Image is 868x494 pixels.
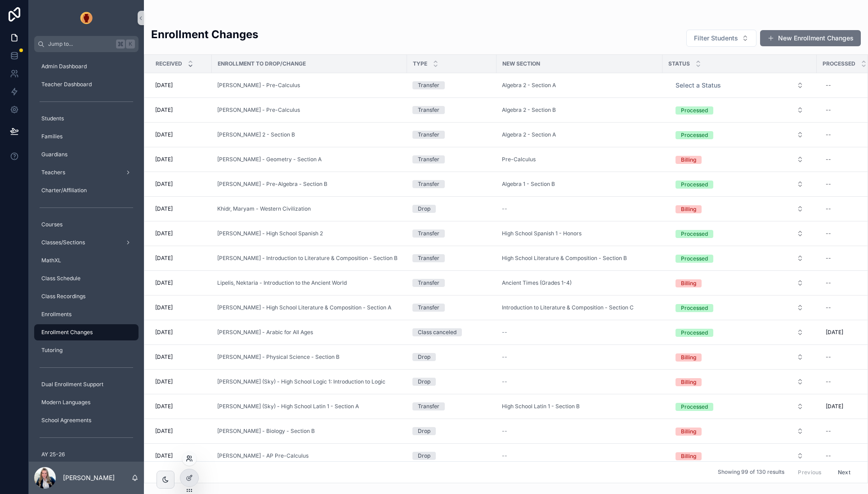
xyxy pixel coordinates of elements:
[155,378,173,385] span: [DATE]
[217,279,347,287] span: Lipelis, Nektaria - Introduction to the Ancient World
[34,324,139,340] a: Enrollment Changes
[217,279,402,287] a: Lipelis, Nektaria - Introduction to the Ancient World
[502,156,536,163] span: Pre-Calculus
[502,403,657,410] a: High School Latin 1 - Section B
[155,230,173,237] span: [DATE]
[217,329,402,336] a: [PERSON_NAME] - Arabic for All Ages
[41,399,90,406] span: Modern Languages
[502,230,582,237] a: High School Spanish 1 - Honors
[668,348,811,366] a: Select Button
[502,279,572,287] span: Ancient Times (Grades 1-4)
[826,255,831,262] div: --
[412,402,491,410] a: Transfer
[217,378,385,385] a: [PERSON_NAME] (Sky) - High School Logic 1: Introduction to Logic
[668,300,811,316] button: Select Button
[502,230,657,237] a: High School Spanish 1 - Honors
[217,181,327,188] a: [PERSON_NAME] - Pre-Algebra - Section B
[681,181,708,189] div: Processed
[41,81,92,88] span: Teacher Dashboard
[34,36,139,52] button: Jump to...K
[681,255,708,263] div: Processed
[826,428,831,435] div: --
[832,465,857,479] button: Next
[155,428,173,435] span: [DATE]
[681,156,696,164] div: Billing
[412,254,491,262] a: Transfer
[718,469,784,476] span: Showing 99 of 130 results
[48,40,112,48] span: Jump to...
[826,279,831,287] div: --
[418,328,456,336] div: Class canceled
[826,452,831,459] div: --
[694,34,738,43] span: Filter Students
[217,82,402,89] a: [PERSON_NAME] - Pre-Calculus
[155,156,173,163] span: [DATE]
[34,76,139,93] a: Teacher Dashboard
[155,378,206,385] a: [DATE]
[412,304,491,312] a: Transfer
[156,60,182,67] span: Received
[217,452,309,459] a: [PERSON_NAME] - AP Pre-Calculus
[681,304,708,312] div: Processed
[668,423,811,440] a: Select Button
[826,329,843,336] span: [DATE]
[502,378,657,385] a: --
[826,230,831,237] div: --
[217,403,359,410] a: [PERSON_NAME] (Sky) - High School Latin 1 - Section A
[502,428,657,435] a: --
[217,304,402,311] a: [PERSON_NAME] - High School Literature & Composition - Section A
[668,102,811,118] button: Select Button
[826,131,831,138] div: --
[41,381,103,388] span: Dual Enrollment Support
[155,329,173,336] span: [DATE]
[502,304,634,311] a: Introduction to Literature & Composition - Section C
[217,353,340,361] span: [PERSON_NAME] - Physical Science - Section B
[668,423,811,439] button: Select Button
[502,82,556,89] span: Algebra 2 - Section A
[41,221,63,228] span: Courses
[668,398,811,415] button: Select Button
[217,82,300,89] span: [PERSON_NAME] - Pre-Calculus
[217,329,313,336] a: [PERSON_NAME] - Arabic for All Ages
[418,304,439,312] div: Transfer
[34,252,139,269] a: MathXL
[502,255,627,262] a: High School Literature & Composition - Section B
[412,106,491,114] a: Transfer
[217,255,402,262] a: [PERSON_NAME] - Introduction to Literature & Composition - Section B
[502,255,657,262] a: High School Literature & Composition - Section B
[668,349,811,365] button: Select Button
[502,428,507,435] span: --
[418,180,439,188] div: Transfer
[502,106,657,114] a: Algebra 2 - Section B
[668,151,811,168] a: Select Button
[502,181,555,188] span: Algebra 1 - Section B
[676,81,721,90] span: Select a Status
[412,81,491,89] a: Transfer
[412,180,491,188] a: Transfer
[681,329,708,337] div: Processed
[418,131,439,139] div: Transfer
[34,270,139,287] a: Class Schedule
[412,328,491,336] a: Class canceled
[155,106,206,114] a: [DATE]
[502,131,556,138] a: Algebra 2 - Section A
[155,82,173,89] span: [DATE]
[412,378,491,386] a: Drop
[155,181,173,188] span: [DATE]
[155,279,173,287] span: [DATE]
[217,230,323,237] a: [PERSON_NAME] - High School Spanish 2
[502,353,657,361] a: --
[668,324,811,341] a: Select Button
[681,378,696,386] div: Billing
[681,353,696,362] div: Billing
[41,63,87,70] span: Admin Dashboard
[217,106,402,114] a: [PERSON_NAME] - Pre-Calculus
[668,299,811,316] a: Select Button
[34,342,139,358] a: Tutoring
[34,146,139,163] a: Guardians
[681,106,708,115] div: Processed
[412,452,491,460] a: Drop
[155,181,206,188] a: [DATE]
